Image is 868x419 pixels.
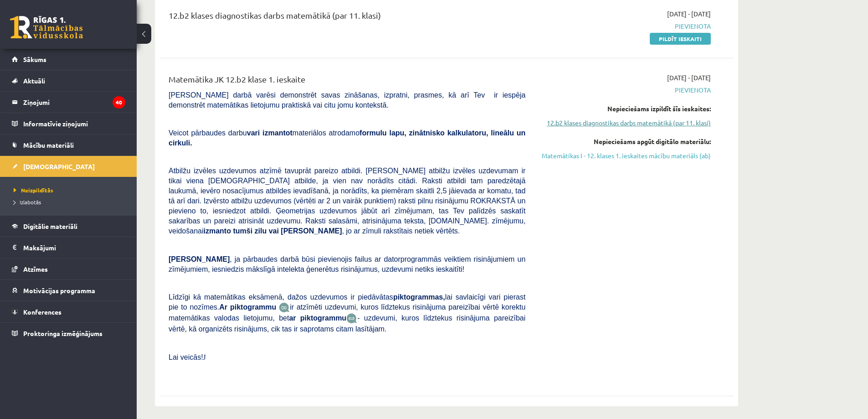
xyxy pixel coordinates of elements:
a: Konferences [12,301,125,322]
span: Lai veicās! [169,353,203,361]
a: Neizpildītās [14,186,128,194]
div: Nepieciešams apgūt digitālo materiālu: [539,137,711,146]
legend: Maksājumi [23,237,125,258]
span: Veicot pārbaudes darbu materiālos atrodamo [169,129,525,147]
span: Mācību materiāli [23,141,74,149]
span: [DEMOGRAPHIC_DATA] [23,162,95,171]
span: Atzīmes [23,265,48,273]
span: Pievienota [539,21,711,31]
a: Motivācijas programma [12,280,125,301]
span: [PERSON_NAME] darbā varēsi demonstrēt savas zināšanas, izpratni, prasmes, kā arī Tev ir iespēja d... [169,91,525,109]
div: 12.b2 klases diagnostikas darbs matemātikā (par 11. klasi) [169,9,525,26]
img: JfuEzvunn4EvwAAAAASUVORK5CYII= [279,302,290,313]
a: Proktoringa izmēģinājums [12,323,125,344]
span: [PERSON_NAME] [169,255,230,263]
div: Matemātika JK 12.b2 klase 1. ieskaite [169,73,525,90]
b: tumši zilu vai [PERSON_NAME] [233,227,342,235]
span: Līdzīgi kā matemātikas eksāmenā, dažos uzdevumos ir piedāvātas lai savlaicīgi vari pierast pie to... [169,293,525,311]
b: izmanto [204,227,231,235]
span: Digitālie materiāli [23,222,77,230]
span: Proktoringa izmēģinājums [23,329,103,337]
b: ar piktogrammu [289,314,346,322]
span: Izlabotās [14,198,41,206]
span: Konferences [23,308,62,316]
b: vari izmantot [247,129,293,137]
a: Sākums [12,49,125,70]
b: formulu lapu, zinātnisko kalkulatoru, lineālu un cirkuli. [169,129,525,147]
span: Neizpildītās [14,186,53,194]
span: [DATE] - [DATE] [667,9,711,19]
div: Nepieciešams izpildīt šīs ieskaites: [539,104,711,114]
a: [DEMOGRAPHIC_DATA] [12,156,125,177]
span: ir atzīmēti uzdevumi, kuros līdztekus risinājuma pareizībai vērtē korektu matemātikas valodas lie... [169,303,525,322]
a: Atzīmes [12,259,125,279]
legend: Ziņojumi [23,92,125,113]
a: 12.b2 klases diagnostikas darbs matemātikā (par 11. klasi) [539,118,711,128]
a: Izlabotās [14,198,128,206]
a: Matemātikas I - 12. klases 1. ieskaites mācību materiāls (ab) [539,151,711,160]
span: Sākums [23,55,46,63]
span: Aktuāli [23,77,45,85]
a: Pildīt ieskaiti [650,33,711,45]
span: [DATE] - [DATE] [667,73,711,83]
span: Pievienota [539,85,711,95]
span: J [203,353,206,361]
a: Aktuāli [12,70,125,91]
a: Rīgas 1. Tālmācības vidusskola [10,16,83,39]
legend: Informatīvie ziņojumi [23,113,125,134]
a: Maksājumi [12,237,125,258]
span: Atbilžu izvēles uzdevumos atzīmē tavuprāt pareizo atbildi. [PERSON_NAME] atbilžu izvēles uzdevuma... [169,167,525,235]
a: Informatīvie ziņojumi [12,113,125,134]
span: , ja pārbaudes darbā būsi pievienojis failus ar datorprogrammās veiktiem risinājumiem un zīmējumi... [169,255,525,273]
b: Ar piktogrammu [219,303,276,311]
a: Ziņojumi40 [12,92,125,113]
a: Digitālie materiāli [12,216,125,237]
img: wKvN42sLe3LLwAAAABJRU5ErkJggg== [346,313,357,324]
b: piktogrammas, [393,293,445,301]
a: Mācību materiāli [12,134,125,155]
span: Motivācijas programma [23,286,95,295]
i: 40 [113,96,125,109]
